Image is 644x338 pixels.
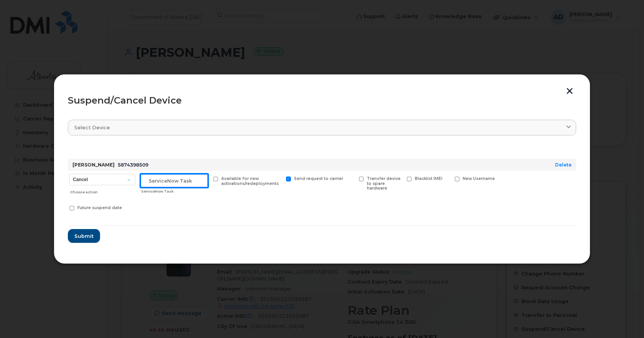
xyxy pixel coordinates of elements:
[70,186,135,195] div: Choose action
[294,176,343,181] span: Send request to carrier
[140,174,208,188] input: ServiceNow Task
[350,176,353,180] input: Transfer device to spare hardware
[463,176,495,181] span: New Username
[204,176,208,180] input: Available for new activations/redeployments
[415,176,442,181] span: Blacklist IMEI
[72,162,115,168] strong: [PERSON_NAME]
[68,96,576,105] div: Suspend/Cancel Device
[141,188,208,195] div: ServiceNow Task
[398,176,401,180] input: Blacklist IMEI
[277,176,281,180] input: Send request to carrier
[118,162,148,168] span: 5874398509
[221,176,279,186] span: Available for new activations/redeployments
[77,205,122,210] span: Future suspend date
[555,162,572,168] a: Delete
[367,176,401,191] span: Transfer device to spare hardware
[74,124,110,131] span: Select device
[68,120,576,135] a: Select device
[445,176,449,180] input: New Username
